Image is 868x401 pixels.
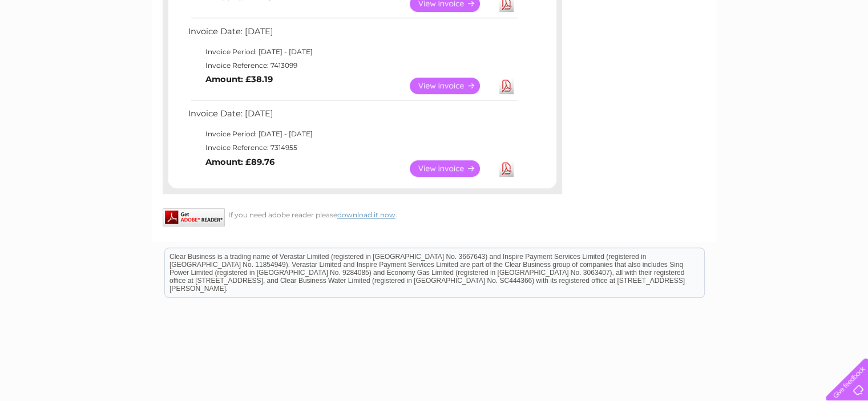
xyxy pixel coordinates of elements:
a: View [410,160,494,177]
a: View [410,78,494,94]
a: Energy [696,48,721,57]
a: 0333 014 3131 [653,6,732,20]
a: Water [667,48,689,57]
a: Download [499,78,514,94]
b: Amount: £38.19 [205,74,273,84]
div: If you need adobe reader please . [163,208,562,219]
td: Invoice Reference: 7413099 [185,59,519,72]
td: Invoice Date: [DATE] [185,106,519,127]
a: Telecoms [728,48,762,57]
td: Invoice Period: [DATE] - [DATE] [185,127,519,141]
b: Amount: £89.76 [205,157,274,167]
a: Contact [792,48,820,57]
img: logo.png [30,30,88,64]
a: Blog [769,48,785,57]
td: Invoice Period: [DATE] - [DATE] [185,45,519,59]
div: Clear Business is a trading name of Verastar Limited (registered in [GEOGRAPHIC_DATA] No. 3667643... [165,6,704,55]
a: Download [499,160,514,177]
a: Log out [830,48,857,57]
td: Invoice Date: [DATE] [185,24,519,45]
td: Invoice Reference: 7314955 [185,141,519,155]
a: download it now [337,210,395,219]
